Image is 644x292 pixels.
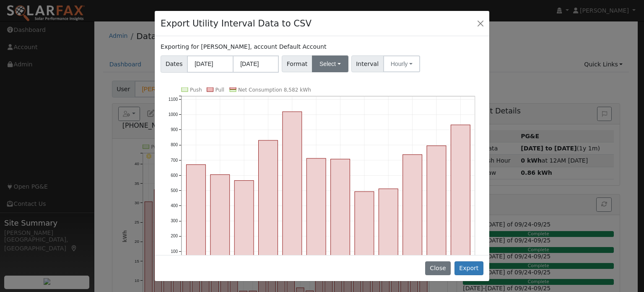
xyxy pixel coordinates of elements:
text: 700 [171,158,178,162]
rect: onclick="" [234,180,254,266]
text: 1100 [169,97,178,102]
rect: onclick="" [331,159,350,266]
text: Pull [216,87,224,93]
rect: onclick="" [427,146,446,267]
span: Interval [351,55,384,72]
rect: onclick="" [283,112,302,267]
text: 400 [171,203,178,208]
label: Exporting for [PERSON_NAME], account Default Account [161,42,326,51]
text: Push [190,87,202,93]
rect: onclick="" [355,192,374,267]
h4: Export Utility Interval Data to CSV [161,17,312,30]
rect: onclick="" [451,125,470,266]
text: Net Consumption 8,582 kWh [238,87,311,93]
text: 500 [171,188,178,193]
rect: onclick="" [259,140,278,267]
button: Select [312,55,348,72]
button: Export [454,261,483,276]
text: 600 [171,173,178,177]
button: Close [425,261,451,276]
text: 800 [171,142,178,147]
text: 900 [171,127,178,132]
rect: onclick="" [403,155,422,267]
button: Close [475,17,486,29]
text: 1000 [169,112,178,117]
rect: onclick="" [210,174,230,266]
text: 300 [171,218,178,223]
rect: onclick="" [187,165,206,267]
text: 200 [171,234,178,238]
span: Format [282,55,312,72]
rect: onclick="" [379,189,398,266]
rect: onclick="" [306,158,326,267]
text: 100 [171,249,178,253]
span: Dates [161,55,187,73]
button: Hourly [383,55,420,72]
